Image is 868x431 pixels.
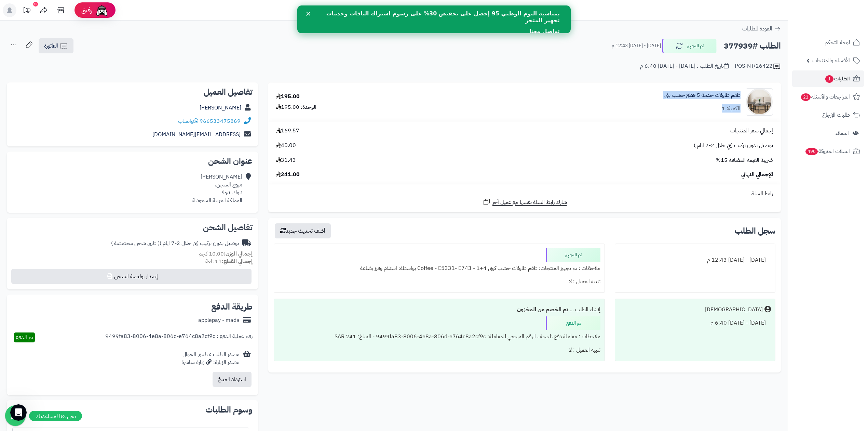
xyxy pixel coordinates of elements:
[6,6,13,10] div: إغلاق
[276,93,300,101] div: 195.00
[200,117,241,125] a: 966533475869
[224,250,253,258] strong: إجمالي الوزن:
[232,23,262,30] a: تواصل معنا
[95,3,109,17] img: ai-face.png
[825,38,850,47] span: لوحة التحكم
[792,70,864,87] a: الطلبات1
[812,56,850,65] span: الأقسام والمنتجات
[276,142,296,149] span: 40.00
[192,173,242,204] div: [PERSON_NAME] مروج السجن، تبوك، تبوك المملكة العربية السعودية
[801,93,811,101] span: 21
[276,171,300,179] span: 241.00
[705,306,763,314] div: [DEMOGRAPHIC_DATA]
[276,127,299,135] span: 169.57
[792,107,864,123] a: طلبات الإرجاع
[278,275,600,288] div: تنبيه العميل : لا
[742,25,772,33] span: العودة للطلبات
[271,190,778,198] div: رابط السلة
[612,42,661,49] small: [DATE] - [DATE] 12:43 م
[199,250,253,258] small: 10.00 كجم
[792,34,864,51] a: لوحة التحكم
[825,74,850,83] span: الطلبات
[483,198,567,206] a: شارك رابط السلة نفسها مع عميل آخر
[730,127,773,135] span: إجمالي سعر المنتجات
[18,3,35,19] a: تحديثات المنصة
[222,257,253,265] strong: إجمالي القطع:
[741,171,773,179] span: الإجمالي النهائي
[694,142,773,149] span: توصيل بدون تركيب (في خلال 2-7 ايام )
[735,227,775,235] h3: سجل الطلب
[792,125,864,141] a: العملاء
[805,146,850,156] span: السلات المتروكة
[81,6,92,14] span: رفيق
[152,130,241,139] a: [EMAIL_ADDRESS][DOMAIN_NAME]
[200,104,241,112] a: [PERSON_NAME]
[39,38,73,53] a: الفاتورة
[517,305,568,314] b: تم الخصم من المخزون
[297,5,571,33] iframe: Intercom live chat لافتة
[10,404,27,421] iframe: Intercom live chat
[546,248,600,262] div: تم التجهيز
[12,223,253,232] h2: تفاصيل الشحن
[805,148,818,155] span: 490
[33,2,38,6] div: 10
[16,333,33,341] span: تم الدفع
[792,143,864,159] a: السلات المتروكة490
[800,92,850,102] span: المراجعات والأسئلة
[722,105,741,113] div: الكمية: 1
[724,39,781,53] h2: الطلب #377939
[619,253,771,267] div: [DATE] - [DATE] 12:43 م
[735,62,781,70] div: POS-NT/26422
[836,128,849,138] span: العملاء
[198,316,240,324] div: applepay - mada
[181,358,240,366] div: مصدر الزيارة: زيارة مباشرة
[278,262,600,275] div: ملاحظات : تم تجهيز المنتجات: طقم طاولات خشب كوفي 4+1 - Coffee - E5331- E743 بواسطة: استلام وفرز ب...
[205,257,253,265] small: 1 قطعة
[111,239,160,247] span: ( طرق شحن مخصصة )
[619,316,771,330] div: [DATE] - [DATE] 6:40 م
[12,406,253,414] h2: وسوم الطلبات
[181,351,240,366] div: مصدر الطلب :تطبيق الجوال
[211,303,253,311] h2: طريقة الدفع
[546,316,600,330] div: تم الدفع
[662,39,717,53] button: تم التجهيز
[111,239,239,247] div: توصيل بدون تركيب (في خلال 2-7 ايام )
[742,25,781,33] a: العودة للطلبات
[716,156,773,164] span: ضريبة القيمة المضافة 15%
[276,156,296,164] span: 31.43
[105,332,253,342] div: رقم عملية الدفع : 9499fa83-8006-4e8a-806d-e764c8a2cf9c
[275,223,331,238] button: أضف تحديث جديد
[178,117,198,125] a: واتساب
[278,330,600,343] div: ملاحظات : معاملة دفع ناجحة ، الرقم المرجعي للمعاملة: 9499fa83-8006-4e8a-806d-e764c8a2cf9c - المبل...
[640,62,729,70] div: تاريخ الطلب : [DATE] - [DATE] 6:40 م
[44,42,58,50] span: الفاتورة
[276,103,316,111] div: الوحدة: 195.00
[664,91,741,99] a: طقم طاولات خدمة 5 قطع خشب بني
[12,157,253,165] h2: عنوان الشحن
[792,89,864,105] a: المراجعات والأسئلة21
[492,198,567,206] span: شارك رابط السلة نفسها مع عميل آخر
[825,75,833,83] span: 1
[12,88,253,96] h2: تفاصيل العميل
[11,269,252,284] button: إصدار بوليصة الشحن
[746,88,773,116] img: 1758107589-1-90x90.jpg
[278,343,600,357] div: تنبيه العميل : لا
[278,303,600,316] div: إنشاء الطلب ....
[822,110,850,120] span: طلبات الإرجاع
[213,372,252,387] button: استرداد المبلغ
